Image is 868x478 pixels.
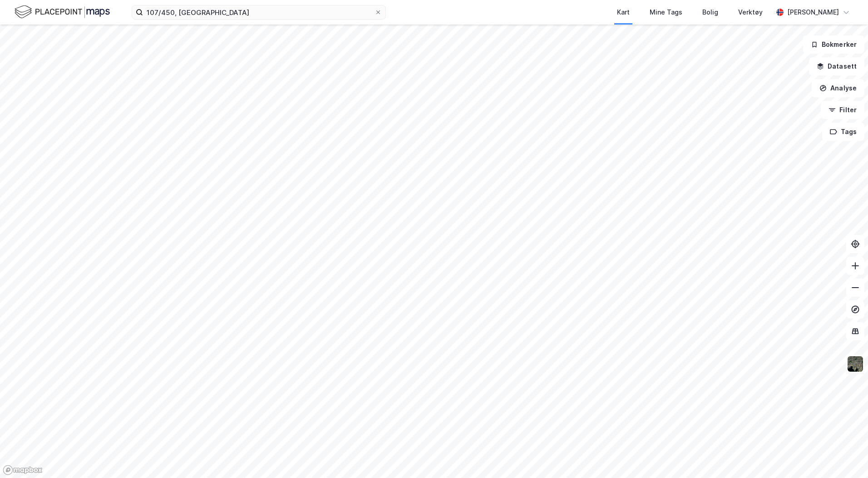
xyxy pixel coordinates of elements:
[847,355,864,373] img: 9k=
[738,7,763,18] div: Verktøy
[15,4,110,20] img: logo.f888ab2527a4732fd821a326f86c7f29.svg
[821,101,864,119] button: Filter
[812,79,864,97] button: Analyse
[803,35,864,54] button: Bokmerker
[3,465,43,475] a: Mapbox homepage
[809,57,864,75] button: Datasett
[702,7,718,18] div: Bolig
[823,434,868,478] iframe: Chat Widget
[617,7,630,18] div: Kart
[143,5,375,19] input: Søk på adresse, matrikkel, gårdeiere, leietakere eller personer
[787,7,839,18] div: [PERSON_NAME]
[650,7,682,18] div: Mine Tags
[823,434,868,478] div: Kontrollprogram for chat
[822,123,864,141] button: Tags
